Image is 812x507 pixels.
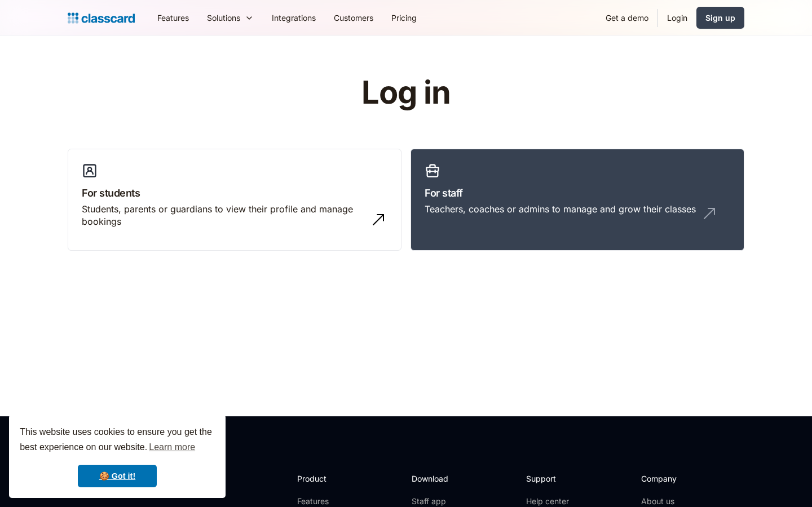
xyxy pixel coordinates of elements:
span: This website uses cookies to ensure you get the best experience on our website. [20,425,215,456]
a: dismiss cookie message [78,465,157,487]
a: Staff app [412,496,458,507]
a: For studentsStudents, parents or guardians to view their profile and manage bookings [68,149,401,251]
a: About us [641,496,716,507]
a: Login [658,5,696,30]
a: Pricing [382,5,426,30]
a: Get a demo [597,5,657,30]
div: Sign up [705,12,735,24]
a: For staffTeachers, coaches or admins to manage and grow their classes [411,149,744,251]
a: Features [148,5,198,30]
div: Solutions [198,5,263,30]
h2: Download [412,473,458,484]
div: Students, parents or guardians to view their profile and manage bookings [82,203,365,228]
div: cookieconsent [9,415,226,498]
h2: Support [526,473,572,484]
h2: Company [641,473,716,484]
a: learn more about cookies [147,439,197,456]
a: Sign up [696,7,744,29]
h1: Log in [227,75,585,110]
div: Solutions [207,12,240,24]
a: home [68,10,135,26]
h2: Product [297,473,358,484]
h3: For staff [425,185,730,201]
a: Customers [325,5,382,30]
a: Help center [526,496,572,507]
a: Integrations [263,5,325,30]
div: Teachers, coaches or admins to manage and grow their classes [425,203,696,215]
h3: For students [82,185,387,201]
a: Features [297,496,358,507]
